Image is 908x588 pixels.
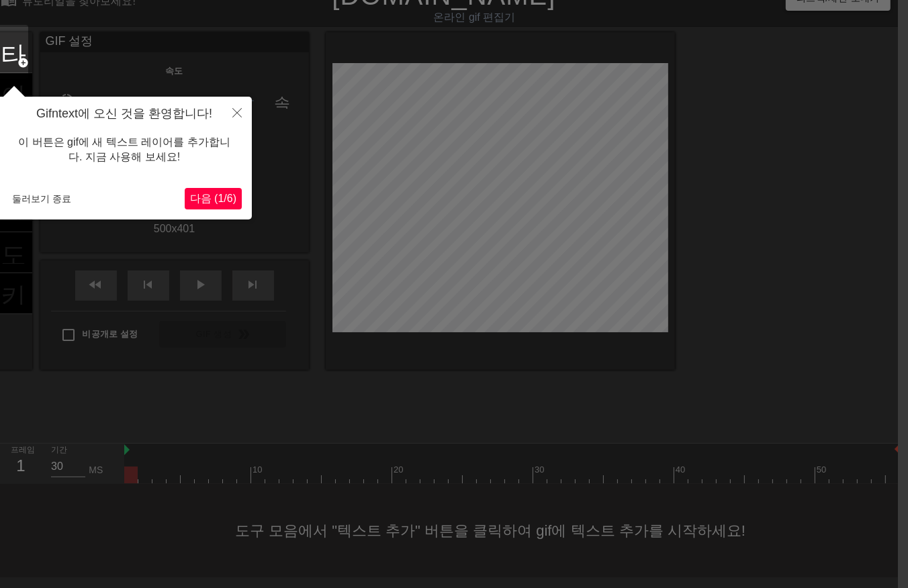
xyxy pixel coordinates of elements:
[222,97,252,128] button: 닫다
[7,107,242,121] h4: Gifntext에 오신 것을 환영합니다!
[190,193,236,204] span: 다음 (1/6)
[7,189,77,209] button: 둘러보기 종료
[7,121,242,179] div: 이 버튼은 gif에 새 텍스트 레이어를 추가합니다. 지금 사용해 보세요!
[185,188,242,209] button: 다음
